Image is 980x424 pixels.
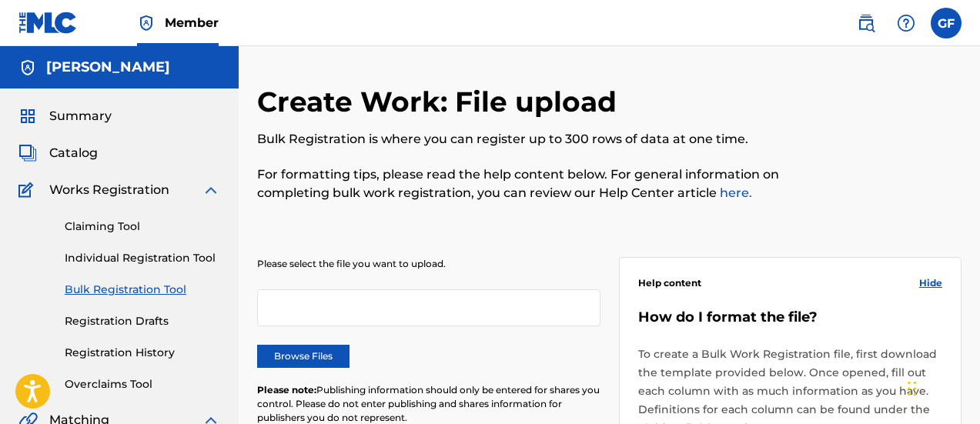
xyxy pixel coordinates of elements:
img: search [857,14,875,32]
iframe: Chat Widget [903,350,980,424]
img: Summary [18,107,37,125]
label: Browse Files [257,345,350,368]
span: Member [165,14,219,32]
img: Accounts [18,58,37,77]
h5: Gregory Friedman [46,58,170,76]
img: help [897,14,915,32]
a: Claiming Tool [65,219,220,235]
img: expand [202,181,220,199]
a: Public Search [851,8,881,38]
span: Hide [919,276,942,290]
p: Bulk Registration is where you can register up to 300 rows of data at one time. [257,130,800,149]
img: Catalog [18,144,37,162]
p: For formatting tips, please read the help content below. For general information on completing bu... [257,165,800,202]
a: CatalogCatalog [18,144,98,162]
h2: Create Work: File upload [257,85,624,119]
a: Registration History [65,345,220,361]
span: Help content [638,276,701,290]
img: MLC Logo [18,12,78,34]
span: Works Registration [49,181,169,199]
span: Please note: [257,384,316,396]
img: Top Rightsholder [137,14,156,32]
div: User Menu [931,8,962,38]
div: Help [891,8,921,38]
a: Registration Drafts [65,313,220,329]
h5: How do I format the file? [638,309,943,326]
div: Drag [908,366,917,412]
img: Works Registration [18,181,38,199]
span: Catalog [49,144,98,162]
a: Overclaims Tool [65,376,220,392]
span: Summary [49,107,112,125]
a: here. [717,185,752,200]
a: Bulk Registration Tool [65,282,220,298]
p: Please select the file you want to upload. [257,257,600,271]
a: SummarySummary [18,107,112,125]
a: Individual Registration Tool [65,250,220,266]
iframe: Resource Center [937,239,980,363]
